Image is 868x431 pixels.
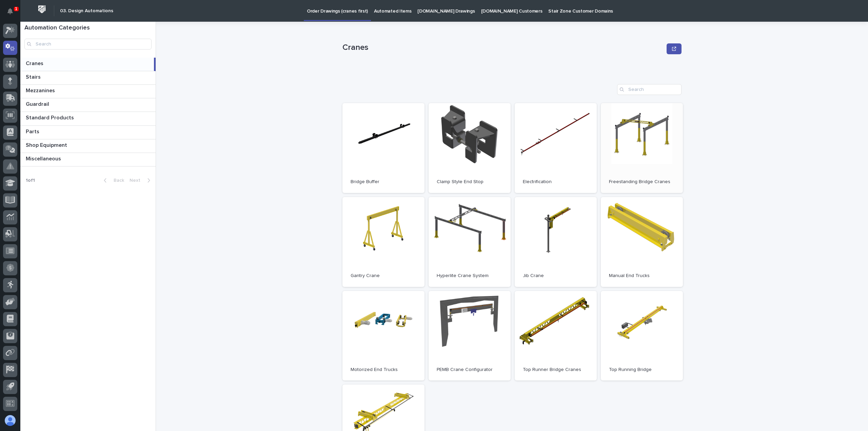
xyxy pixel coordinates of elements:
button: Next [127,177,156,183]
p: Parts [26,127,41,135]
span: Back [110,178,124,183]
a: Electrification [515,103,597,193]
p: Guardrail [26,100,51,107]
p: Miscellaneous [26,154,62,162]
a: Top Runner Bridge Cranes [515,291,597,381]
span: Next [130,178,144,183]
p: Jib Crane [523,273,589,279]
a: PartsParts [20,126,156,139]
a: Shop EquipmentShop Equipment [20,139,156,153]
h1: Automation Categories [24,24,152,32]
a: MezzaninesMezzanines [20,85,156,98]
p: Standard Products [26,113,75,121]
p: Mezzanines [26,86,56,94]
p: Motorized End Trucks [351,367,416,373]
p: Shop Equipment [26,141,68,149]
img: Workspace Logo [36,3,48,16]
a: Clamp Style End Stop [429,103,511,193]
p: Top Runner Bridge Cranes [523,367,589,373]
h2: 03. Design Automations [60,8,113,14]
a: PEMB Crane Configurator [429,291,511,381]
a: StairsStairs [20,71,156,85]
div: Notifications1 [8,8,17,19]
a: Standard ProductsStandard Products [20,112,156,125]
p: Top Running Bridge [609,367,675,373]
a: GuardrailGuardrail [20,98,156,112]
p: Hyperlite Crane System [437,273,502,279]
a: Hyperlite Crane System [429,197,511,287]
p: Bridge Buffer [351,179,416,185]
a: Jib Crane [515,197,597,287]
button: Back [98,177,127,183]
p: PEMB Crane Configurator [437,367,502,373]
a: Gantry Crane [342,197,425,287]
p: 1 [15,6,17,11]
p: Manual End Trucks [609,273,675,279]
a: Top Running Bridge [601,291,683,381]
p: Cranes [26,59,45,67]
p: Clamp Style End Stop [437,179,502,185]
p: Stairs [26,73,42,80]
p: 1 of 1 [20,172,40,189]
p: Gantry Crane [351,273,416,279]
button: users-avatar [3,413,17,428]
p: Freestanding Bridge Cranes [609,179,675,185]
a: Bridge Buffer [342,103,425,193]
input: Search [24,39,152,50]
p: Cranes [342,43,664,53]
input: Search [617,84,682,95]
a: Freestanding Bridge Cranes [601,103,683,193]
p: Electrification [523,179,589,185]
button: Notifications [3,4,17,18]
a: Manual End Trucks [601,197,683,287]
a: CranesCranes [20,58,156,71]
a: Motorized End Trucks [342,291,425,381]
a: MiscellaneousMiscellaneous [20,153,156,166]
